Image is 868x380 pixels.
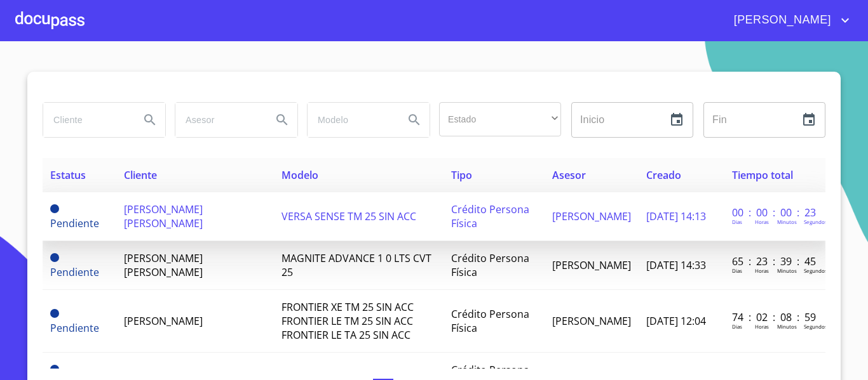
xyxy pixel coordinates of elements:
[50,216,99,230] span: Pendiente
[308,103,394,137] input: search
[50,321,99,335] span: Pendiente
[732,218,742,225] p: Dias
[646,314,706,328] span: [DATE] 12:04
[724,10,837,30] span: [PERSON_NAME]
[732,323,742,330] p: Dias
[124,202,203,230] span: [PERSON_NAME] [PERSON_NAME]
[804,267,827,274] p: Segundos
[777,267,797,274] p: Minutos
[552,314,631,328] span: [PERSON_NAME]
[50,204,59,213] span: Pendiente
[646,209,706,223] span: [DATE] 14:13
[777,323,797,330] p: Minutos
[804,323,827,330] p: Segundos
[755,323,769,330] p: Horas
[724,10,853,30] button: account of current user
[451,251,529,279] span: Crédito Persona Física
[135,105,165,135] button: Search
[646,168,681,182] span: Creado
[646,258,706,272] span: [DATE] 14:33
[732,366,818,380] p: 95 : 00 : 21 : 04
[439,102,561,136] div: ​
[50,309,59,318] span: Pendiente
[50,365,59,374] span: Pendiente
[552,168,586,182] span: Asesor
[732,310,818,324] p: 74 : 02 : 08 : 59
[451,307,529,335] span: Crédito Persona Física
[732,267,742,274] p: Dias
[281,168,318,182] span: Modelo
[43,103,130,137] input: search
[732,206,818,219] p: 00 : 00 : 00 : 23
[281,251,431,279] span: MAGNITE ADVANCE 1 0 LTS CVT 25
[281,300,414,342] span: FRONTIER XE TM 25 SIN ACC FRONTIER LE TM 25 SIN ACC FRONTIER LE TA 25 SIN ACC
[124,168,157,182] span: Cliente
[50,253,59,262] span: Pendiente
[267,105,297,135] button: Search
[755,267,769,274] p: Horas
[124,251,203,279] span: [PERSON_NAME] [PERSON_NAME]
[451,202,529,230] span: Crédito Persona Física
[755,218,769,225] p: Horas
[777,218,797,225] p: Minutos
[124,314,203,328] span: [PERSON_NAME]
[50,265,99,279] span: Pendiente
[732,254,818,268] p: 65 : 23 : 39 : 45
[732,168,793,182] span: Tiempo total
[281,209,416,223] span: VERSA SENSE TM 25 SIN ACC
[175,103,262,137] input: search
[399,105,430,135] button: Search
[804,218,827,225] p: Segundos
[451,168,472,182] span: Tipo
[552,258,631,272] span: [PERSON_NAME]
[50,168,86,182] span: Estatus
[552,209,631,223] span: [PERSON_NAME]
